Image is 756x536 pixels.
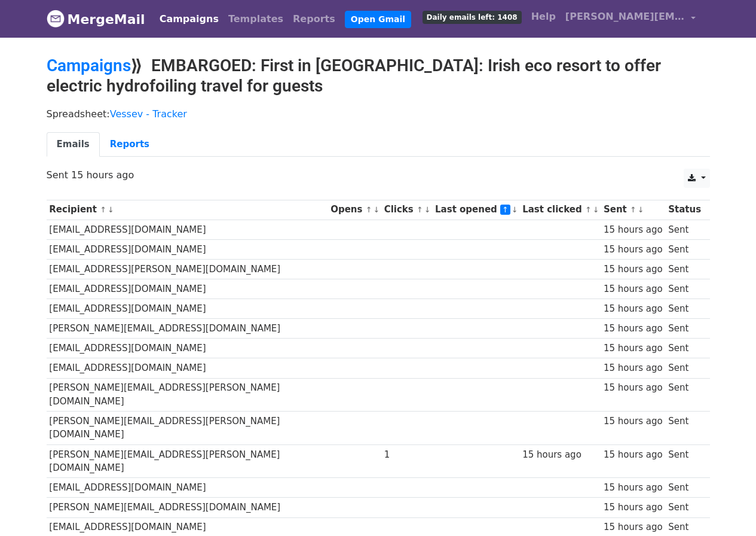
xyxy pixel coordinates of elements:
[565,10,685,24] span: [PERSON_NAME][EMAIL_ADDRESS][DOMAIN_NAME]
[47,239,328,259] td: [EMAIL_ADDRESS][DOMAIN_NAME]
[47,279,328,299] td: [EMAIL_ADDRESS][DOMAIN_NAME]
[47,220,328,239] td: [EMAIL_ADDRESS][DOMAIN_NAME]
[604,302,663,316] div: 15 hours ago
[100,132,160,157] a: Reports
[47,478,328,498] td: [EMAIL_ADDRESS][DOMAIN_NAME]
[604,481,663,495] div: 15 hours ago
[604,381,663,395] div: 15 hours ago
[665,478,703,498] td: Sent
[665,498,703,517] td: Sent
[224,7,288,31] a: Templates
[585,205,592,214] a: ↑
[423,11,522,24] span: Daily emails left: 1408
[561,5,700,33] a: [PERSON_NAME][EMAIL_ADDRESS][DOMAIN_NAME]
[288,7,340,31] a: Reports
[665,319,703,339] td: Sent
[665,339,703,358] td: Sent
[47,498,328,517] td: [PERSON_NAME][EMAIL_ADDRESS][DOMAIN_NAME]
[601,200,665,220] th: Sent
[604,282,663,296] div: 15 hours ago
[604,342,663,355] div: 15 hours ago
[47,56,131,75] a: Campaigns
[432,200,519,220] th: Last opened
[638,205,644,214] a: ↓
[665,279,703,299] td: Sent
[47,339,328,358] td: [EMAIL_ADDRESS][DOMAIN_NAME]
[345,11,411,28] a: Open Gmail
[47,132,100,157] a: Emails
[47,169,710,181] p: Sent 15 hours ago
[47,200,328,220] th: Recipient
[47,299,328,319] td: [EMAIL_ADDRESS][DOMAIN_NAME]
[384,448,430,462] div: 1
[108,205,114,214] a: ↓
[47,56,710,96] h2: ⟫ EMBARGOED: First in [GEOGRAPHIC_DATA]: Irish eco resort to offer electric hydrofoiling travel f...
[604,448,663,462] div: 15 hours ago
[328,200,381,220] th: Opens
[604,322,663,336] div: 15 hours ago
[604,361,663,375] div: 15 hours ago
[593,205,599,214] a: ↓
[665,200,703,220] th: Status
[604,243,663,257] div: 15 hours ago
[381,200,432,220] th: Clicks
[665,220,703,239] td: Sent
[665,299,703,319] td: Sent
[47,358,328,378] td: [EMAIL_ADDRESS][DOMAIN_NAME]
[604,501,663,514] div: 15 hours ago
[665,358,703,378] td: Sent
[47,108,710,120] p: Spreadsheet:
[418,5,527,29] a: Daily emails left: 1408
[100,205,106,214] a: ↑
[373,205,379,214] a: ↓
[665,239,703,259] td: Sent
[47,10,65,28] img: MergeMail logo
[424,205,431,214] a: ↓
[512,205,518,214] a: ↓
[47,259,328,279] td: [EMAIL_ADDRESS][PERSON_NAME][DOMAIN_NAME]
[604,520,663,534] div: 15 hours ago
[366,205,372,214] a: ↑
[630,205,636,214] a: ↑
[665,259,703,279] td: Sent
[47,444,328,478] td: [PERSON_NAME][EMAIL_ADDRESS][PERSON_NAME][DOMAIN_NAME]
[155,7,224,31] a: Campaigns
[604,263,663,276] div: 15 hours ago
[47,412,328,445] td: [PERSON_NAME][EMAIL_ADDRESS][PERSON_NAME][DOMAIN_NAME]
[665,444,703,478] td: Sent
[665,378,703,412] td: Sent
[604,223,663,237] div: 15 hours ago
[522,448,598,462] div: 15 hours ago
[519,200,601,220] th: Last clicked
[47,7,145,32] a: MergeMail
[417,205,423,214] a: ↑
[665,412,703,445] td: Sent
[527,5,561,29] a: Help
[500,205,510,215] a: ↑
[47,319,328,339] td: [PERSON_NAME][EMAIL_ADDRESS][DOMAIN_NAME]
[47,378,328,412] td: [PERSON_NAME][EMAIL_ADDRESS][PERSON_NAME][DOMAIN_NAME]
[604,415,663,428] div: 15 hours ago
[110,108,187,120] a: Vessev - Tracker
